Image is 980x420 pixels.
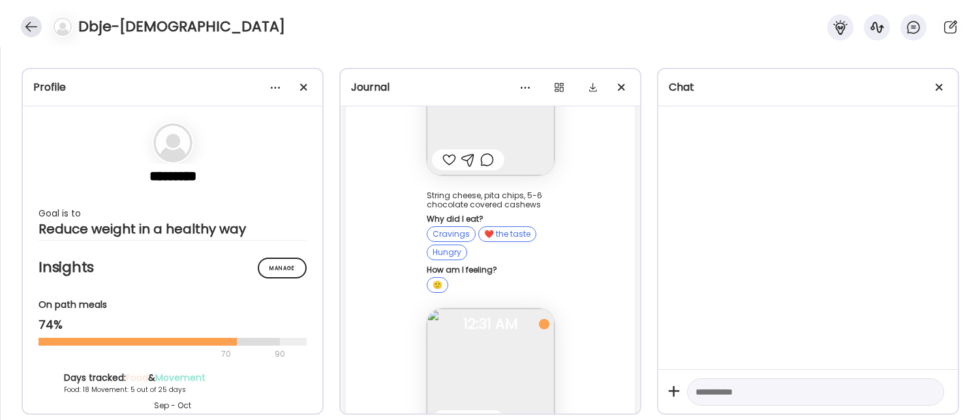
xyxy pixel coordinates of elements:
[427,191,555,209] div: String cheese, pita chips, 5-6 chocolate covered cashews
[273,346,286,362] div: 90
[427,215,555,224] div: Why did I eat?
[78,16,285,37] h4: Dbje-[DEMOGRAPHIC_DATA]
[54,18,72,36] img: bg-avatar-default.svg
[38,258,307,277] h2: Insights
[64,371,282,385] div: Days tracked: &
[427,226,476,242] div: Cravings
[153,123,192,162] img: bg-avatar-default.svg
[427,318,555,330] span: 12:31 AM
[478,226,536,242] div: ❤️ the taste
[258,258,307,278] div: Manage
[126,371,148,384] span: Food
[38,317,307,333] div: 74%
[427,48,555,175] img: images%2F9WFBsCcImxdyXjScCCeYoZi7qNI2%2FKKfw0DmHxy9GlVa1Z87x%2F3r1PUdOXaMxkNVvzVMyu_240
[38,346,271,362] div: 70
[33,80,312,95] div: Profile
[427,277,448,293] div: 🙂
[64,400,282,412] div: Sep - Oct
[38,221,307,237] div: Reduce weight in a healthy way
[351,80,630,95] div: Journal
[669,80,947,95] div: Chat
[38,205,307,221] div: Goal is to
[427,245,467,260] div: Hungry
[427,265,555,275] div: How am I feeling?
[38,298,307,312] div: On path meals
[64,385,282,395] div: Food: 18 Movement: 5 out of 25 days
[155,371,206,384] span: Movement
